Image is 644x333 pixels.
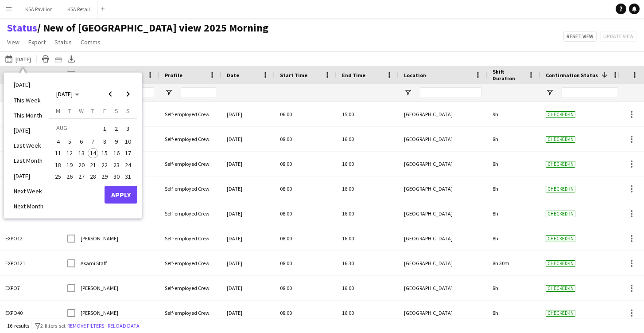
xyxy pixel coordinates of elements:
[399,301,487,325] div: [GEOGRAPHIC_DATA]
[275,226,337,251] div: 08:00
[7,38,19,46] span: View
[76,136,87,147] span: 6
[337,127,399,151] div: 16:00
[122,147,134,159] button: 17-08-2025
[79,107,84,115] span: W
[221,102,275,126] div: [DATE]
[119,85,137,103] button: Next month
[221,176,275,201] div: [DATE]
[88,136,98,147] span: 7
[159,102,221,126] div: Self-employed Crew
[546,260,575,267] span: Checked-in
[546,161,575,168] span: Checked-in
[56,107,60,115] span: M
[77,36,104,48] a: Comms
[221,152,275,176] div: [DATE]
[122,136,134,147] button: 10-08-2025
[99,171,110,182] span: 29
[404,89,412,97] button: Open Filter Menu
[159,176,221,201] div: Self-employed Crew
[399,226,487,251] div: [GEOGRAPHIC_DATA]
[111,160,122,170] span: 23
[60,0,97,18] button: KSA Retail
[54,38,72,46] span: Status
[7,21,37,35] a: Status
[99,159,110,171] button: 22-08-2025
[123,160,133,170] span: 24
[81,309,118,316] span: [PERSON_NAME]
[487,301,540,325] div: 8h
[53,136,63,147] span: 4
[52,136,64,147] button: 04-08-2025
[76,136,87,147] button: 06-08-2025
[487,102,540,126] div: 9h
[275,301,337,325] div: 08:00
[87,159,99,171] button: 21-08-2025
[159,201,221,226] div: Self-employed Crew
[122,171,134,182] button: 31-08-2025
[99,160,110,170] span: 22
[487,226,540,251] div: 8h
[337,251,399,275] div: 16:30
[65,148,75,159] span: 12
[99,122,110,136] button: 01-08-2025
[5,72,38,78] span: Workforce ID
[66,321,106,331] button: Remove filters
[487,176,540,201] div: 8h
[25,36,49,48] a: Export
[76,147,87,159] button: 13-08-2025
[111,171,122,182] span: 30
[563,31,597,42] button: Reset view
[76,148,87,159] span: 13
[399,102,487,126] div: [GEOGRAPHIC_DATA]
[275,152,337,176] div: 08:00
[76,160,87,170] span: 20
[53,148,63,159] span: 11
[81,72,95,78] span: Name
[65,171,75,182] span: 26
[8,93,49,108] li: This Week
[53,171,63,182] span: 25
[337,276,399,300] div: 16:00
[221,226,275,251] div: [DATE]
[159,251,221,275] div: Self-employed Crew
[99,148,110,159] span: 15
[159,226,221,251] div: Self-employed Crew
[87,171,99,182] button: 28-08-2025
[65,136,75,147] span: 5
[111,148,122,159] span: 16
[105,186,137,204] button: Apply
[337,176,399,201] div: 16:00
[221,251,275,275] div: [DATE]
[337,152,399,176] div: 16:00
[399,201,487,226] div: [GEOGRAPHIC_DATA]
[8,77,49,92] li: [DATE]
[159,127,221,151] div: Self-employed Crew
[87,136,99,147] button: 07-08-2025
[562,87,619,98] input: Confirmation Status Filter Input
[53,160,63,170] span: 18
[399,276,487,300] div: [GEOGRAPHIC_DATA]
[91,107,94,115] span: T
[110,147,122,159] button: 16-08-2025
[399,152,487,176] div: [GEOGRAPHIC_DATA]
[52,159,64,171] button: 18-08-2025
[123,136,133,147] span: 10
[110,122,122,136] button: 02-08-2025
[8,184,49,199] li: Next Week
[81,38,101,46] span: Comms
[487,201,540,226] div: 8h
[81,285,118,291] span: [PERSON_NAME]
[110,171,122,182] button: 30-08-2025
[115,107,118,115] span: S
[8,199,49,214] li: Next Month
[275,176,337,201] div: 08:00
[122,122,134,136] button: 03-08-2025
[99,122,110,135] span: 1
[99,171,110,182] button: 29-08-2025
[227,72,239,78] span: Date
[275,201,337,226] div: 08:00
[487,152,540,176] div: 8h
[275,127,337,151] div: 08:00
[101,85,119,103] button: Previous month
